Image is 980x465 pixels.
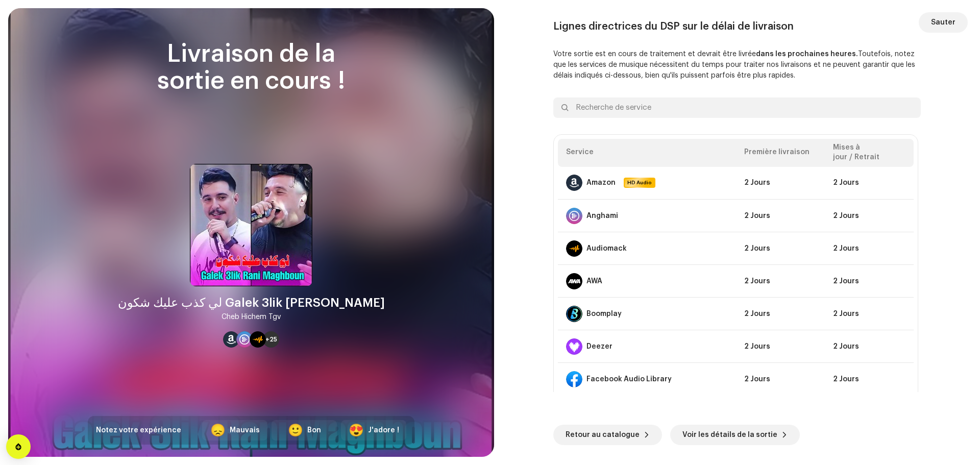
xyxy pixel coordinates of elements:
[736,232,825,265] td: 2 Jours
[190,164,312,286] img: 093cfdf0-c121-4c69-bdab-2ca1e16a6dbc
[368,425,399,436] div: J'adore !
[931,12,955,33] span: Sauter
[825,363,914,396] td: 2 Jours
[736,265,825,298] td: 2 Jours
[736,298,825,330] td: 2 Jours
[825,139,914,167] th: Mises à jour / Retrait
[210,424,226,436] div: 😞
[586,212,618,220] div: Anghami
[6,434,31,459] div: Open Intercom Messenger
[558,139,736,167] th: Service
[96,427,181,434] span: Notez votre expérience
[825,265,914,298] td: 2 Jours
[736,363,825,396] td: 2 Jours
[736,139,825,167] th: Première livraison
[230,425,260,436] div: Mauvais
[586,244,627,253] div: Audiomack
[586,375,672,383] div: Facebook Audio Library
[265,335,277,344] span: +25
[553,425,662,445] button: Retour au catalogue
[118,295,385,311] div: لي كذب عليك شكون Galek 3lik [PERSON_NAME]
[349,424,364,436] div: 😍
[825,167,914,200] td: 2 Jours
[919,12,968,33] button: Sauter
[88,41,414,95] div: Livraison de la sortie en cours !
[682,425,777,445] span: Voir les détails de la sortie
[553,20,921,33] div: Lignes directrices du DSP sur le délai de livraison
[586,179,616,187] div: Amazon
[288,424,303,436] div: 🙂
[736,200,825,232] td: 2 Jours
[825,200,914,232] td: 2 Jours
[586,310,622,318] div: Boomplay
[825,298,914,330] td: 2 Jours
[553,49,921,81] p: Votre sortie est en cours de traitement et devrait être livrée Toutefois, notez que les services ...
[670,425,800,445] button: Voir les détails de la sortie
[756,51,858,58] b: dans les prochaines heures.
[625,179,654,187] span: HD Audio
[586,342,612,351] div: Deezer
[825,330,914,363] td: 2 Jours
[222,311,281,323] div: Cheb Hichem Tgv
[736,330,825,363] td: 2 Jours
[553,97,921,118] input: Recherche de service
[736,167,825,200] td: 2 Jours
[586,277,602,285] div: AWA
[825,232,914,265] td: 2 Jours
[307,425,321,436] div: Bon
[566,425,640,445] span: Retour au catalogue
